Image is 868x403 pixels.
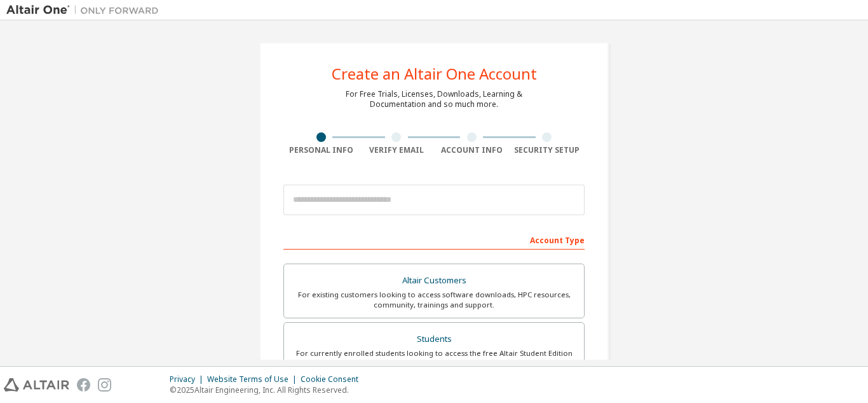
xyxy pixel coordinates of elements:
p: © 2025 Altair Engineering, Inc. All Rights Reserved. [170,385,366,395]
div: Altair Customers [292,272,576,290]
div: For existing customers looking to access software downloads, HPC resources, community, trainings ... [292,290,576,310]
div: Students [292,330,576,348]
img: facebook.svg [77,378,90,392]
div: For Free Trials, Licenses, Downloads, Learning & Documentation and so much more. [346,89,522,110]
div: Privacy [170,374,207,385]
div: Verify Email [359,145,435,155]
img: Altair One [6,4,165,17]
div: Cookie Consent [301,374,366,385]
img: altair_logo.svg [4,378,69,392]
div: For currently enrolled students looking to access the free Altair Student Edition bundle and all ... [292,348,576,369]
div: Security Setup [510,145,585,155]
img: instagram.svg [98,378,111,392]
div: Personal Info [283,145,359,155]
div: Account Info [434,145,510,155]
div: Create an Altair One Account [332,66,537,81]
div: Website Terms of Use [207,374,301,385]
div: Account Type [283,229,585,250]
